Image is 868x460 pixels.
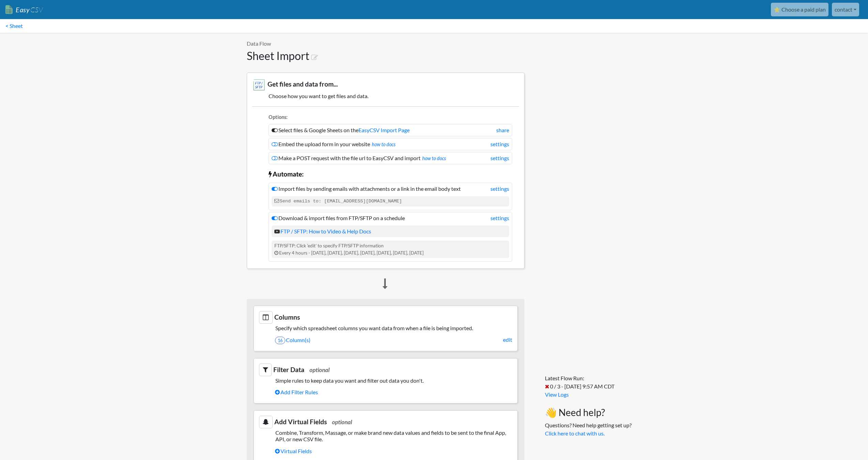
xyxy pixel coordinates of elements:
span: optional [332,418,352,426]
h3: Add Virtual Fields [259,416,512,428]
a: edit [503,336,512,344]
a: share [496,126,509,134]
span: 16 [275,337,285,344]
h5: Combine, Transform, Massage, or make brand new data values and fields to be sent to the final App... [259,429,512,442]
a: ⭐ Choose a paid plan [771,3,828,16]
a: 16Column(s) [275,334,512,346]
li: Make a POST request with the file url to EasyCSV and import [269,152,512,164]
h3: 👋 Need help? [545,407,631,418]
li: Import files by sending emails with attachments or a link in the email body text [269,183,512,210]
li: Options: [269,113,512,123]
li: Select files & Google Sheets on the [269,124,512,136]
a: View Logs [545,391,569,398]
h5: Simple rules to keep data you want and filter out data you don't. [259,377,512,384]
h3: Get files and data from... [252,78,519,92]
a: EasyCSV [5,3,43,17]
a: contact [832,3,859,16]
p: Data Flow [247,40,524,48]
a: EasyCSV Import Page [359,127,410,133]
a: settings [490,154,509,162]
span: CSV [30,5,43,14]
code: Send emails to: [EMAIL_ADDRESS][DOMAIN_NAME] [272,196,509,206]
span: Latest Flow Run: 0 / 3 - [DATE] 9:57 AM CDT [545,375,614,389]
a: FTP / SFTP: How to Video & Help Docs [274,228,371,234]
li: Embed the upload form in your website [269,138,512,150]
h3: Filter Data [259,364,512,376]
p: Questions? Need help getting set up? [545,421,631,438]
div: FTP/SFTP: Click 'edit' to specify FTP/SFTP information Every 4 hours - [DATE], [DATE], [DATE], [D... [272,241,509,258]
h5: Choose how you want to get files and data. [252,93,519,99]
a: Add Filter Rules [275,386,512,398]
img: FTP/SFTP [252,78,266,92]
h1: Sheet Import [247,49,524,62]
h3: Columns [259,311,512,324]
a: Click here to chat with us. [545,430,605,436]
a: settings [490,140,509,148]
a: settings [490,214,509,222]
a: how to docs [422,155,446,161]
span: optional [309,366,330,373]
a: Virtual Fields [275,445,512,457]
li: Download & import files from FTP/SFTP on a schedule [269,212,512,262]
a: settings [490,185,509,193]
a: how to docs [372,141,396,147]
li: Automate: [269,166,512,181]
h5: Specify which spreadsheet columns you want data from when a file is being imported. [259,325,512,331]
